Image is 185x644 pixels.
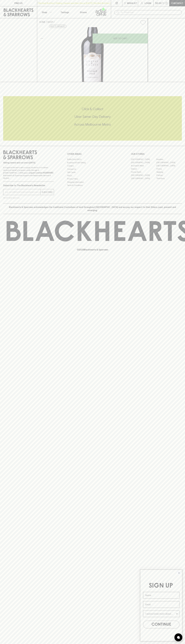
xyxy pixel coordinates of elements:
a: [GEOGRAPHIC_DATA] [156,164,182,167]
a: [GEOGRAPHIC_DATA] [131,177,156,180]
a: Gift Cards [67,171,118,174]
a: Bottle Drop FAQ's [67,158,118,161]
p: $0.00 [155,2,162,5]
button: Add to wishlist [139,19,147,26]
div: Call to action block [3,96,182,141]
a: FAQ's [67,174,118,177]
p: Shop [42,11,47,14]
button: SUBSCRIBE [41,189,54,195]
a: [GEOGRAPHIC_DATA] [131,174,156,177]
input: I wanna know more about... [145,611,176,617]
p: 0 [166,2,167,4]
p: OTHER AREAS [67,152,118,156]
a: Contact Us [67,167,118,171]
a: Braddon [156,158,182,161]
input: Try "Pinot noir" [121,10,180,15]
a: Tastings [56,6,74,18]
a: Geelong [156,170,182,174]
h5: Click & Collect [3,107,182,111]
button: Shop [37,6,56,18]
a: Prahran [156,174,182,177]
p: ADD TO CART [113,37,127,40]
strong: Liquor License #32064953 [29,172,53,174]
input: Email [143,601,179,608]
p: Wishlist [127,2,137,5]
a: Brunswick West [131,164,156,167]
a: Fitzroy [156,167,182,170]
button: Close dialog [177,571,181,575]
a: Privacy Policy [67,177,118,180]
a: Careers [67,164,118,167]
a: Fitzroy North [131,170,156,174]
a: Stores [74,6,93,18]
a: Shipping Information [67,180,118,184]
p: FIND US [14,2,23,5]
a: HOME [39,21,45,23]
img: 37286.png [37,27,148,82]
h5: Across Melbourne Metro [3,122,182,127]
p: Checkout [171,2,183,5]
p: Tastings [61,11,69,14]
a: [GEOGRAPHIC_DATA] [156,161,182,164]
p: Blackhearts & Sparrows acknowledges the traditional Custodians of land throughout [GEOGRAPHIC_DAT... [5,206,180,212]
a: Elwood [131,167,156,170]
input: e.g. jane@blackheartsandsparrows.com.au [5,190,40,194]
p: Stores [80,11,87,14]
p: We will never spam you [3,197,54,199]
div: FLYOUT Form [137,567,185,644]
a: [GEOGRAPHIC_DATA] [131,158,156,161]
h5: Uber Same-Day Delivery [3,114,182,119]
p: Subscribe to The Blackhearts Newsletter [3,184,54,187]
a: Terms & Conditions [67,184,118,187]
a: Business & Bulk Gifting [67,161,118,164]
a: [GEOGRAPHIC_DATA] [131,161,156,164]
p: OUR STORES [131,152,182,156]
img: bubble-icon [177,636,180,639]
span: SIGN UP [149,583,173,589]
p: It is against the law to sell or supply alcohol to, or to obtain alcohol on behalf of a person un... [3,166,54,179]
button: CONTINUE [143,621,179,628]
button: Show Options [176,611,178,617]
p: Login [145,2,151,5]
button: Add to wishlist [49,25,66,28]
button: ADD TO CART [93,34,148,43]
a: SHOP [47,21,53,23]
p: Sibling owned and run since [DATE] [3,161,54,164]
input: Name [143,592,179,599]
p: SUBSCRIBE [42,191,53,194]
a: Thornbury [156,177,182,180]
